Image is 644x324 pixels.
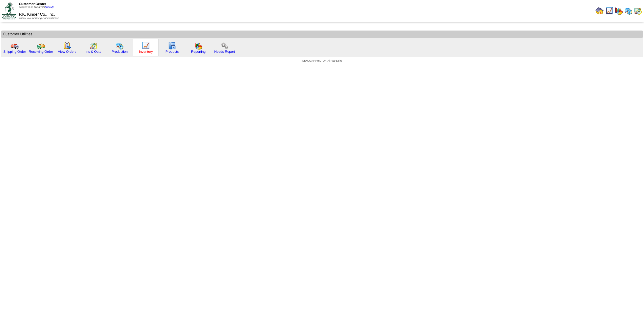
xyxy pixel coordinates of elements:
a: Production [112,50,128,53]
a: Products [166,50,179,53]
a: Ins & Outs [86,50,101,53]
img: home.gif [596,7,604,15]
img: workorder.gif [63,42,71,50]
a: Receiving Order [29,50,53,53]
span: P.K, Kinder Co., Inc. [19,12,55,17]
td: Customer Utilities [1,31,643,38]
span: Thank You for Being Our Customer! [19,17,59,20]
img: workflow.png [221,42,229,50]
img: cabinet.gif [168,42,176,50]
img: truck.gif [11,42,19,50]
img: line_graph.gif [142,42,150,50]
a: Inventory [139,50,153,53]
a: (logout) [45,6,53,9]
span: Customer Center [19,2,46,6]
img: graph.gif [194,42,202,50]
img: calendarinout.gif [89,42,97,50]
a: View Orders [58,50,76,53]
img: calendarinout.gif [634,7,642,15]
img: graph.gif [615,7,623,15]
img: calendarprod.gif [624,7,632,15]
a: Shipping Order [3,50,26,53]
img: truck2.gif [37,42,45,50]
a: Needs Report [214,50,235,53]
img: line_graph.gif [605,7,613,15]
span: [DEMOGRAPHIC_DATA] Packaging [302,60,342,62]
img: calendarprod.gif [116,42,124,50]
img: ZoRoCo_Logo(Green%26Foil)%20jpg.webp [2,2,16,19]
span: Logged in as Skadiyala [19,6,53,9]
a: Reporting [191,50,206,53]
